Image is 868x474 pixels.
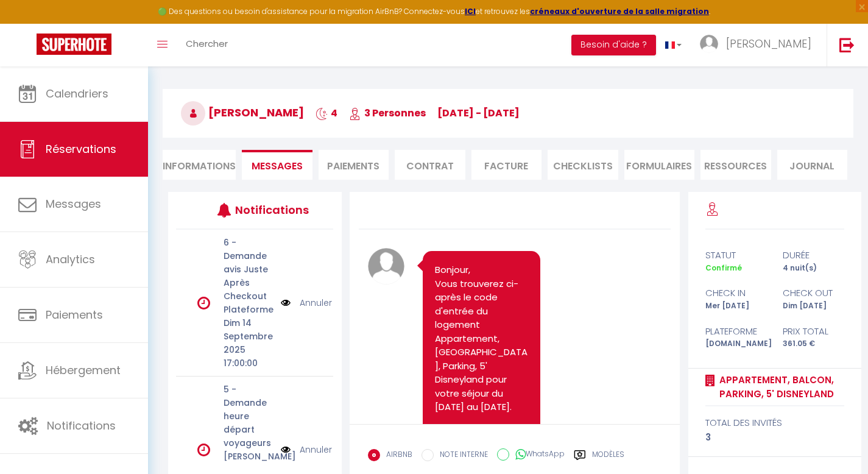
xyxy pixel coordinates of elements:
[281,296,291,310] img: NO IMAGE
[316,106,337,120] span: 4
[163,150,236,180] li: Informations
[715,373,844,401] a: Appartement, Balcon, Parking, 5' Disneyland
[571,35,656,55] button: Besoin d'aide ?
[395,150,465,180] li: Contrat
[380,449,412,462] label: AIRBNB
[777,150,848,180] li: Journal
[46,252,95,267] span: Analytics
[300,443,332,456] a: Annuler
[252,159,303,173] span: Messages
[281,443,291,456] img: NO IMAGE
[471,150,542,180] li: Facture
[697,338,775,350] div: [DOMAIN_NAME]
[705,430,844,445] div: 3
[177,24,237,66] a: Chercher
[726,36,811,51] span: [PERSON_NAME]
[691,24,827,66] a: ... [PERSON_NAME]
[47,418,116,433] span: Notifications
[775,263,852,274] div: 4 nuit(s)
[839,37,855,52] img: logout
[224,236,273,316] p: 6 - Demande avis Juste Après Checkout Plateforme
[434,449,488,462] label: NOTE INTERNE
[624,150,695,180] li: FORMULAIRES
[700,150,771,180] li: Ressources
[224,383,273,450] p: 5 - Demande heure départ voyageurs
[775,338,852,350] div: 361.05 €
[465,6,476,16] a: ICI
[37,34,111,55] img: Super Booking
[775,286,852,300] div: check out
[509,448,565,462] label: WhatsApp
[46,307,103,322] span: Paiements
[705,416,844,430] div: total des invités
[697,286,775,300] div: check in
[181,105,304,120] span: [PERSON_NAME]
[530,6,709,16] a: créneaux d'ouverture de la salle migration
[300,296,332,310] a: Annuler
[592,449,624,464] label: Modèles
[775,324,852,339] div: Prix total
[46,86,108,101] span: Calendriers
[775,300,852,312] div: Dim [DATE]
[46,141,116,157] span: Réservations
[697,324,775,339] div: Plateforme
[319,150,389,180] li: Paiements
[775,248,852,263] div: durée
[705,263,742,273] span: Confirmé
[46,196,101,211] span: Messages
[186,37,228,50] span: Chercher
[235,196,301,224] h3: Notifications
[697,248,775,263] div: statut
[10,5,46,41] button: Ouvrir le widget de chat LiveChat
[46,363,121,378] span: Hébergement
[224,316,273,370] p: Dim 14 Septembre 2025 17:00:00
[548,150,618,180] li: CHECKLISTS
[437,106,520,120] span: [DATE] - [DATE]
[368,248,404,285] img: avatar.png
[697,300,775,312] div: Mer [DATE]
[349,106,426,120] span: 3 Personnes
[700,35,718,53] img: ...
